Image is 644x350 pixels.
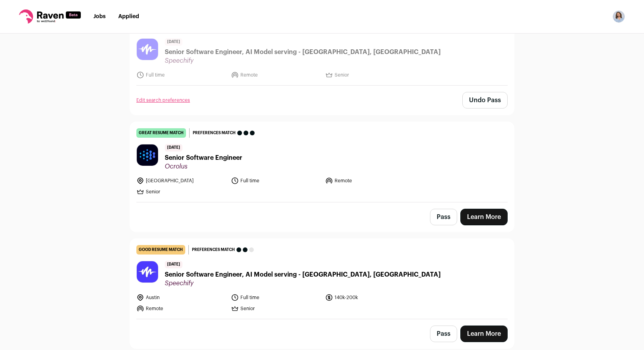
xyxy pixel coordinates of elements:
[136,97,190,103] a: Edit search preferences
[165,279,441,287] span: Speechify
[165,57,441,65] span: Speechify
[165,261,182,268] span: [DATE]
[231,177,321,185] li: Full time
[430,326,457,342] button: Pass
[136,294,226,301] li: Austin
[93,14,106,19] a: Jobs
[165,144,182,152] span: [DATE]
[130,16,514,85] a: good resume match Preferences match [DATE] Senior Software Engineer, AI Model serving - [GEOGRAPH...
[231,305,321,313] li: Senior
[137,39,158,60] img: 59b05ed76c69f6ff723abab124283dfa738d80037756823f9fc9e3f42b66bce3.jpg
[192,246,235,254] span: Preferences match
[118,14,139,19] a: Applied
[462,92,508,109] button: Undo Pass
[136,245,185,255] div: good resume match
[325,294,415,301] li: 140k-200k
[137,261,158,283] img: 59b05ed76c69f6ff723abab124283dfa738d80037756823f9fc9e3f42b66bce3.jpg
[612,10,625,23] img: 6882900-medium_jpg
[130,122,514,202] a: great resume match Preferences match [DATE] Senior Software Engineer Ocrolus [GEOGRAPHIC_DATA] Fu...
[231,71,321,79] li: Remote
[231,294,321,301] li: Full time
[612,10,625,23] button: Open dropdown
[137,144,158,166] img: 0d7b8d9a3b577bd6c2caada355c5447f3f819241826a91b1594fa99c421327aa.jpg
[460,326,508,342] a: Learn More
[136,128,186,138] div: great resume match
[165,38,182,46] span: [DATE]
[165,153,242,163] span: Senior Software Engineer
[325,177,415,185] li: Remote
[136,177,226,185] li: [GEOGRAPHIC_DATA]
[136,71,226,79] li: Full time
[130,239,514,319] a: good resume match Preferences match [DATE] Senior Software Engineer, AI Model serving - [GEOGRAPH...
[460,209,508,225] a: Learn More
[136,305,226,313] li: Remote
[165,270,441,279] span: Senior Software Engineer, AI Model serving - [GEOGRAPHIC_DATA], [GEOGRAPHIC_DATA]
[165,163,242,170] span: Ocrolus
[430,209,457,225] button: Pass
[325,71,415,79] li: Senior
[193,129,236,137] span: Preferences match
[136,188,226,196] li: Senior
[165,47,441,57] span: Senior Software Engineer, AI Model serving - [GEOGRAPHIC_DATA], [GEOGRAPHIC_DATA]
